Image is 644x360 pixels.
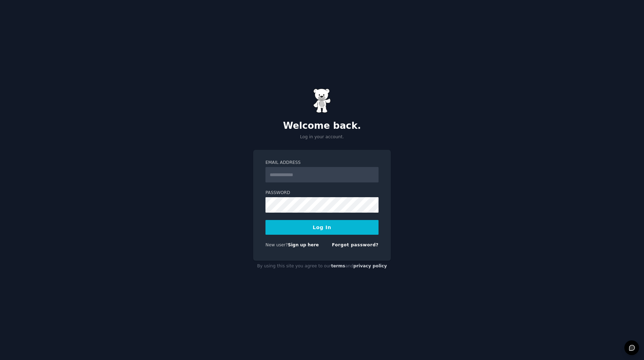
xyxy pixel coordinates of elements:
[313,88,331,113] img: Gummy Bear
[253,134,391,140] p: Log in your account.
[253,120,391,132] h2: Welcome back.
[265,190,379,196] label: Password
[253,261,391,272] div: By using this site you agree to our and
[265,242,288,247] span: New user?
[288,242,319,247] a: Sign up here
[265,220,379,235] button: Log In
[331,264,345,268] a: terms
[265,160,379,166] label: Email Address
[332,242,379,247] a: Forgot password?
[353,264,387,268] a: privacy policy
